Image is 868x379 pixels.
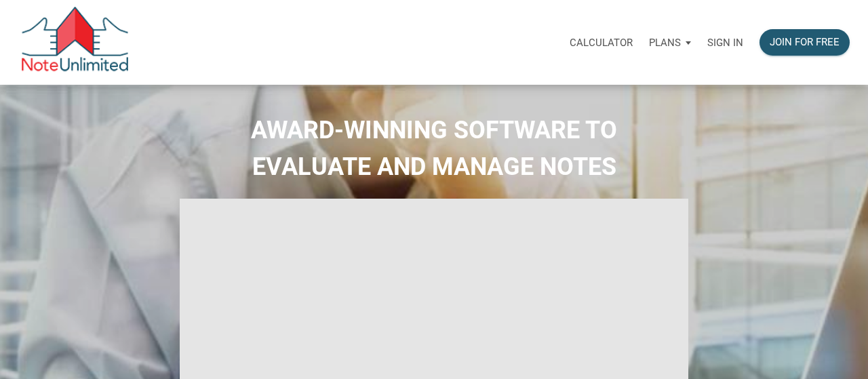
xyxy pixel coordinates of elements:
p: Plans [649,37,681,49]
a: Plans [641,21,699,64]
a: Sign in [699,21,751,64]
div: Join for free [770,35,840,50]
a: Join for free [751,21,858,64]
a: Calculator [561,21,641,64]
h2: AWARD-WINNING SOFTWARE TO EVALUATE AND MANAGE NOTES [10,112,858,185]
p: Sign in [707,37,743,49]
button: Plans [641,22,699,63]
p: Calculator [570,37,633,49]
button: Join for free [759,29,850,56]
